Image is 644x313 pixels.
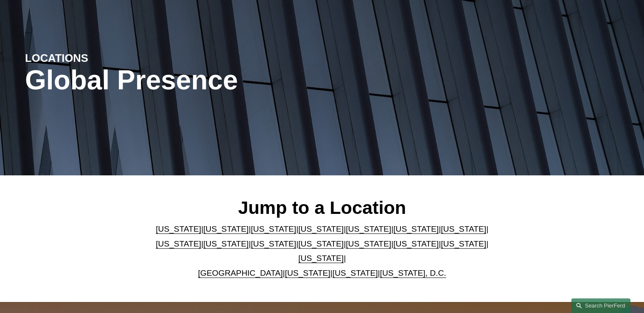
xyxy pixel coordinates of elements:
a: [US_STATE] [203,224,249,233]
h4: LOCATIONS [25,51,174,65]
a: [US_STATE] [156,239,201,248]
a: Search this site [571,298,630,313]
a: [US_STATE] [441,224,486,233]
a: [US_STATE] [332,269,378,277]
a: [US_STATE] [203,239,249,248]
a: [US_STATE] [393,239,439,248]
a: [US_STATE] [251,239,296,248]
a: [US_STATE] [298,239,344,248]
h2: Jump to a Location [149,197,496,219]
p: | | | | | | | | | | | | | | | | | | [149,222,496,280]
a: [US_STATE], D.C. [380,269,446,277]
a: [US_STATE] [441,239,486,248]
a: [US_STATE] [156,224,201,233]
a: [US_STATE] [285,269,330,277]
a: [US_STATE] [393,224,439,233]
a: [US_STATE] [346,239,391,248]
a: [US_STATE] [298,254,344,263]
a: [US_STATE] [346,224,391,233]
a: [US_STATE] [251,224,296,233]
h1: Global Presence [25,65,421,96]
a: [US_STATE] [298,224,344,233]
a: [GEOGRAPHIC_DATA] [198,269,283,277]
